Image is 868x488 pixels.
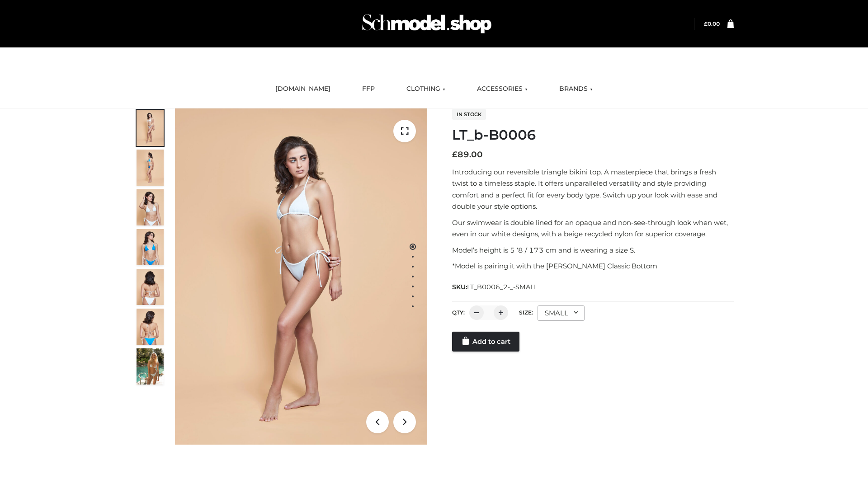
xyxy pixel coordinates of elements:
p: Introducing our reversible triangle bikini top. A masterpiece that brings a fresh twist to a time... [452,166,734,212]
bdi: 89.00 [452,150,483,160]
img: ArielClassicBikiniTop_CloudNine_AzureSky_OW114ECO_7-scaled.jpg [137,269,164,305]
img: Arieltop_CloudNine_AzureSky2.jpg [137,348,164,385]
span: £ [704,20,708,27]
p: *Model is pairing it with the [PERSON_NAME] Classic Bottom [452,260,734,272]
span: SKU: [452,282,538,292]
a: ACCESSORIES [470,79,534,99]
a: FFP [355,79,382,99]
img: ArielClassicBikiniTop_CloudNine_AzureSky_OW114ECO_1-scaled.jpg [137,110,164,146]
label: Size: [519,309,533,316]
div: SMALL [538,305,585,321]
img: Schmodel Admin 964 [359,6,495,42]
a: BRANDS [552,79,599,99]
h1: LT_b-B0006 [452,127,734,143]
img: ArielClassicBikiniTop_CloudNine_AzureSky_OW114ECO_8-scaled.jpg [137,309,164,345]
img: ArielClassicBikiniTop_CloudNine_AzureSky_OW114ECO_1 [175,108,427,445]
label: QTY: [452,309,465,316]
p: Our swimwear is double lined for an opaque and non-see-through look when wet, even in our white d... [452,217,734,240]
span: In stock [452,109,486,120]
img: ArielClassicBikiniTop_CloudNine_AzureSky_OW114ECO_4-scaled.jpg [137,229,164,265]
a: [DOMAIN_NAME] [269,79,337,99]
a: CLOTHING [400,79,452,99]
img: ArielClassicBikiniTop_CloudNine_AzureSky_OW114ECO_3-scaled.jpg [137,189,164,225]
p: Model’s height is 5 ‘8 / 173 cm and is wearing a size S. [452,244,734,256]
a: £0.00 [704,20,720,27]
a: Add to cart [452,332,519,352]
bdi: 0.00 [704,20,720,27]
span: £ [452,150,458,160]
img: ArielClassicBikiniTop_CloudNine_AzureSky_OW114ECO_2-scaled.jpg [137,150,164,186]
span: LT_B0006_2-_-SMALL [467,283,538,291]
